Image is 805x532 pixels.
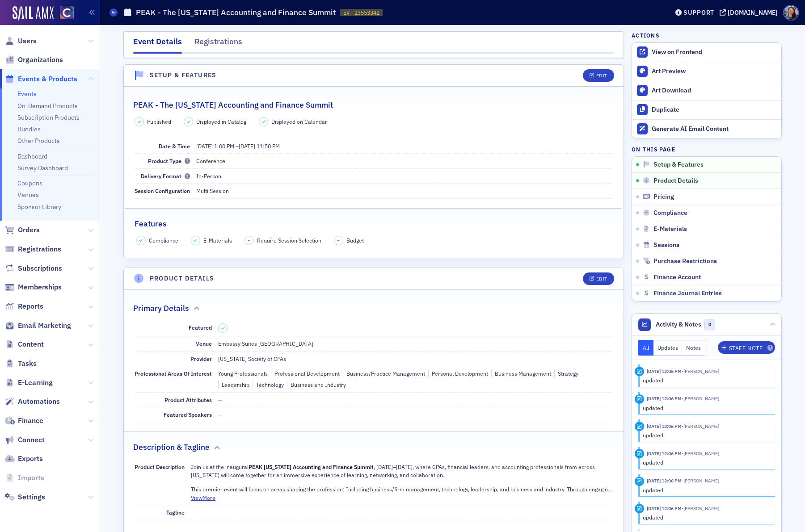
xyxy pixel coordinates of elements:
span: Email Marketing [18,321,71,331]
div: updated [643,376,769,384]
a: Subscription Products [17,113,80,121]
div: Leadership [218,381,249,389]
a: Organizations [5,55,63,65]
span: Orders [18,225,40,235]
button: Notes [682,340,705,356]
h2: PEAK - The [US_STATE] Accounting and Finance Summit [133,99,333,111]
time: 8/13/2025 12:06 PM [647,395,682,402]
span: Require Session Selection [257,236,321,244]
div: updated [643,458,769,466]
span: Featured [189,324,212,331]
span: Activity & Notes [656,320,701,329]
span: Content [18,339,44,349]
a: Coupons [17,179,42,187]
div: Business Management [491,369,551,377]
span: – [337,237,340,243]
span: Tiffany Carson [682,505,719,511]
div: Event Details [133,36,182,54]
span: [US_STATE] Society of CPAs [218,355,286,362]
span: — [218,411,223,418]
button: [DOMAIN_NAME] [720,9,781,16]
span: Pricing [653,193,674,201]
time: 8/13/2025 12:06 PM [647,423,682,429]
span: Tiffany Carson [682,450,719,457]
span: Events & Products [18,74,77,84]
a: Venues [17,191,39,199]
a: On-Demand Products [17,102,78,110]
span: — [191,509,195,516]
span: Published [147,117,171,126]
a: Other Products [17,137,60,145]
span: Tiffany Carson [682,478,719,484]
span: Displayed in Catalog [196,117,246,126]
a: Orders [5,225,40,235]
button: Updates [653,340,683,356]
span: Purchase Restrictions [653,257,717,265]
time: 11:50 PM [257,142,280,150]
span: Setup & Features [653,161,704,169]
a: Reports [5,302,43,311]
div: Edit [596,276,607,281]
span: Profile [783,5,799,21]
strong: PEAK [US_STATE] Accounting and Finance Summit [249,463,374,470]
a: View on Frontend [632,43,781,62]
span: Exports [18,454,43,464]
span: Sessions [653,241,679,249]
button: Edit [583,69,614,82]
h2: Features [135,218,167,230]
a: Art Download [632,81,781,100]
span: [DATE] [239,142,255,150]
span: Provider [190,355,212,362]
a: Automations [5,397,60,406]
span: Finance [18,416,43,426]
span: E-Materials [203,236,232,244]
span: Multi Session [196,187,229,194]
h2: Description & Tagline [133,441,210,453]
button: Edit [583,272,614,285]
div: Professional Development [271,369,340,377]
a: Exports [5,454,43,464]
time: 8/13/2025 12:06 PM [647,450,682,457]
div: Young Professionals [218,369,268,377]
div: Art Preview [652,67,777,75]
div: Business and Industry [287,381,346,389]
span: Reports [18,302,43,311]
h4: Actions [632,31,659,39]
time: 8/13/2025 12:06 PM [647,478,682,484]
div: Generate AI Email Content [652,125,777,133]
span: Embassy Suites [GEOGRAPHIC_DATA] [218,340,313,347]
a: Bundles [17,125,41,133]
span: Memberships [18,282,62,292]
h4: On this page [632,145,782,153]
span: Settings [18,492,45,502]
span: Imports [18,473,44,483]
a: Users [5,36,37,46]
div: Update [635,394,644,404]
div: Registrations [194,36,242,52]
a: View Homepage [54,6,74,21]
a: Tasks [5,359,37,369]
div: Update [635,477,644,486]
div: Update [635,422,644,431]
span: Featured Speakers [164,411,212,418]
span: Tiffany Carson [682,395,719,402]
div: Update [635,504,644,513]
div: Update [635,449,644,458]
a: Connect [5,435,45,445]
span: Tiffany Carson [682,368,719,374]
div: Support [683,8,714,17]
div: Duplicate [652,106,777,114]
div: [DOMAIN_NAME] [728,8,778,17]
span: — [218,396,223,403]
h2: Primary Details [133,302,189,314]
div: Edit [596,73,607,78]
span: Compliance [653,209,687,217]
span: Date & Time [159,142,190,150]
a: Events & Products [5,74,77,84]
div: Staff Note [729,346,763,351]
a: Memberships [5,282,62,292]
div: Business/Practice Management [343,369,425,377]
a: Settings [5,492,45,502]
a: Events [17,90,37,98]
button: Staff Note [718,341,775,354]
